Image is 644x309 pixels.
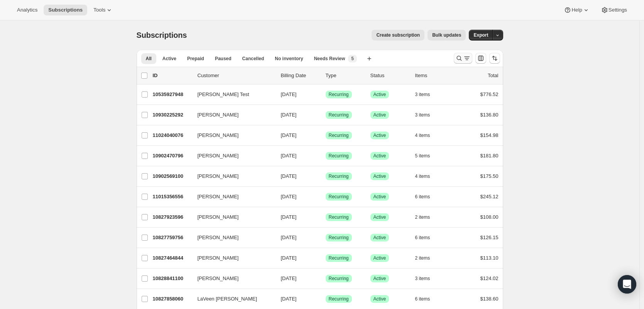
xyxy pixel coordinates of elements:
[480,173,499,179] span: $175.50
[193,191,270,203] button: [PERSON_NAME]
[162,56,176,62] span: Active
[187,56,204,62] span: Prepaid
[281,72,319,79] p: Billing Date
[374,214,386,220] span: Active
[415,294,439,304] button: 6 items
[153,150,499,161] div: 10902470796[PERSON_NAME][DATE]SuccessRecurringSuccessActive5 items$181.80
[329,173,349,179] span: Recurring
[480,275,499,281] span: $124.02
[198,132,239,139] span: [PERSON_NAME]
[281,296,297,302] span: [DATE]
[193,170,270,182] button: [PERSON_NAME]
[193,211,270,223] button: [PERSON_NAME]
[376,32,420,38] span: Create subscription
[415,273,439,284] button: 3 items
[480,214,499,220] span: $108.00
[153,294,499,304] div: 10827858060LaVeen [PERSON_NAME][DATE]SuccessRecurringSuccessActive6 items$138.60
[488,72,498,79] p: Total
[89,5,118,15] button: Tools
[415,232,439,243] button: 6 items
[281,91,297,97] span: [DATE]
[454,53,472,64] button: Search and filter results
[329,255,349,261] span: Recurring
[153,275,191,282] p: 10828841100
[198,275,239,282] span: [PERSON_NAME]
[153,152,191,160] p: 10902470796
[374,173,386,179] span: Active
[559,5,594,15] button: Help
[415,235,430,241] span: 6 items
[12,5,42,15] button: Analytics
[415,214,430,220] span: 2 items
[480,255,499,261] span: $113.10
[153,191,499,202] div: 11015356556[PERSON_NAME][DATE]SuccessRecurringSuccessActive6 items$245.12
[415,253,439,263] button: 2 items
[415,296,430,302] span: 6 items
[17,7,37,13] span: Analytics
[44,5,87,15] button: Subscriptions
[153,91,191,98] p: 10535927948
[153,111,191,119] p: 10930225292
[374,235,386,241] span: Active
[374,132,386,138] span: Active
[415,191,439,202] button: 6 items
[146,56,152,62] span: All
[415,212,439,223] button: 2 items
[480,153,499,159] span: $181.80
[193,272,270,285] button: [PERSON_NAME]
[374,296,386,302] span: Active
[153,295,191,303] p: 10827858060
[153,234,191,241] p: 10827759756
[480,194,499,199] span: $245.12
[432,32,461,38] span: Bulk updates
[415,173,430,179] span: 4 items
[314,56,345,62] span: Needs Review
[193,150,270,162] button: [PERSON_NAME]
[153,132,191,139] p: 11024040076
[215,56,232,62] span: Paused
[153,130,499,141] div: 11024040076[PERSON_NAME][DATE]SuccessRecurringSuccessActive4 items$154.98
[415,153,430,159] span: 5 items
[363,53,375,64] button: Create new view
[193,129,270,142] button: [PERSON_NAME]
[198,254,239,262] span: [PERSON_NAME]
[153,172,191,180] p: 10902569100
[281,235,297,240] span: [DATE]
[415,150,439,161] button: 5 items
[193,88,270,101] button: [PERSON_NAME] Test
[415,110,439,120] button: 3 items
[374,194,386,200] span: Active
[372,30,424,41] button: Create subscription
[329,132,349,138] span: Recurring
[480,296,499,302] span: $138.60
[193,252,270,264] button: [PERSON_NAME]
[329,296,349,302] span: Recurring
[281,214,297,220] span: [DATE]
[480,235,499,240] span: $126.15
[329,235,349,241] span: Recurring
[415,72,454,79] div: Items
[609,7,627,13] span: Settings
[329,112,349,118] span: Recurring
[329,153,349,159] span: Recurring
[281,194,297,199] span: [DATE]
[153,254,191,262] p: 10827464844
[93,7,105,13] span: Tools
[193,293,270,305] button: LaVeen [PERSON_NAME]
[137,31,187,39] span: Subscriptions
[198,193,239,201] span: [PERSON_NAME]
[153,193,191,201] p: 11015356556
[281,173,297,179] span: [DATE]
[415,89,439,100] button: 3 items
[329,275,349,282] span: Recurring
[153,253,499,263] div: 10827464844[PERSON_NAME][DATE]SuccessRecurringSuccessActive2 items$113.10
[281,153,297,159] span: [DATE]
[153,171,499,182] div: 10902569100[PERSON_NAME][DATE]SuccessRecurringSuccessActive4 items$175.50
[153,89,499,100] div: 10535927948[PERSON_NAME] Test[DATE]SuccessRecurringSuccessActive3 items$776.52
[374,91,386,98] span: Active
[281,275,297,281] span: [DATE]
[242,56,264,62] span: Cancelled
[153,273,499,284] div: 10828841100[PERSON_NAME][DATE]SuccessRecurringSuccessActive3 items$124.02
[374,112,386,118] span: Active
[198,295,257,303] span: LaVeen [PERSON_NAME]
